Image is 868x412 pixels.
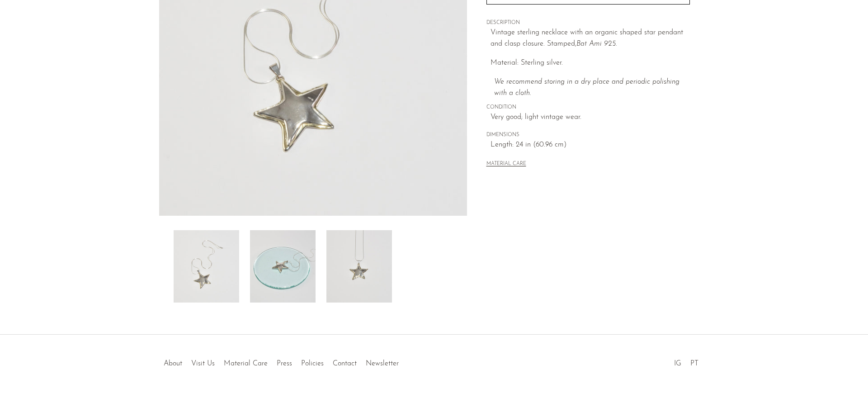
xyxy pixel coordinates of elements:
[301,360,324,367] a: Policies
[486,104,690,112] span: CONDITION
[250,230,316,303] img: Organic Star Pendant Necklace
[491,27,690,50] p: Vintage sterling necklace with an organic shaped star pendant and clasp closure. Stamped,
[486,161,526,168] button: MATERIAL CARE
[333,360,357,367] a: Contact
[494,78,679,97] i: We recommend storing in a dry place and periodic polishing with a cloth.
[174,230,239,303] img: Organic Star Pendant Necklace
[690,360,698,367] a: PT
[491,139,690,151] span: Length: 24 in (60.96 cm)
[277,360,292,367] a: Press
[486,19,690,27] span: DESCRIPTION
[486,131,690,139] span: DIMENSIONS
[159,353,403,370] ul: Quick links
[674,360,681,367] a: IG
[191,360,215,367] a: Visit Us
[326,230,392,303] img: Organic Star Pendant Necklace
[491,57,690,69] p: Material: Sterling silver.
[670,353,703,370] ul: Social Medias
[224,360,268,367] a: Material Care
[491,112,690,123] span: Very good; light vintage wear.
[164,360,182,367] a: About
[576,40,617,47] em: Bat Ami 925.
